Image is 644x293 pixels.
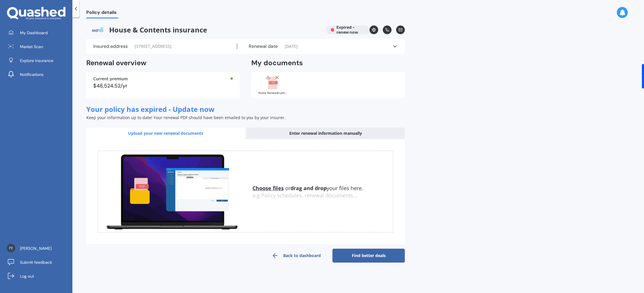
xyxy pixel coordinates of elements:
a: Explore insurance [4,55,72,66]
div: Current premium [93,77,233,81]
h2: My documents [251,59,303,68]
a: Submit feedback [4,256,72,268]
span: Notifications [20,72,43,77]
span: Policy details [86,10,118,17]
h2: Renewal overview [86,59,240,68]
img: upload.de96410c8ce839c3fdd5.gif [98,151,246,232]
span: or your files here. [253,185,363,192]
span: My Dashboard [20,30,48,36]
a: Market Scan [4,41,72,52]
div: Home Renewal Letter HCC001831344[35].pdf [258,92,287,94]
span: Market Scan [20,44,43,50]
span: [DATE] [285,43,298,49]
label: Insured address [93,43,128,49]
b: drag and drop [290,185,327,192]
a: Notifications [4,69,72,80]
div: $48,524.52/yr [93,83,233,88]
span: Explore insurance [20,58,53,63]
a: Log out [4,270,72,282]
span: [PERSON_NAME] [20,245,52,251]
span: Your policy has expired - Update now [86,104,215,114]
div: Enter renewal information manually [246,128,405,139]
a: [PERSON_NAME] [4,243,72,254]
img: 33819105def81450a2dc1ab323b1b013 [7,244,15,252]
span: Submit feedback [20,259,52,265]
div: Upload your new renewal documents [86,128,245,139]
span: Keep your information up to date! Your renewal PDF should have been emailed to you by your insurer. [86,115,286,120]
span: [STREET_ADDRESS] [135,43,171,49]
u: Choose files [253,185,284,192]
label: Renewal date [249,43,278,49]
a: Find better deals [332,249,405,263]
span: House & Contents insurance [86,26,321,34]
a: My Dashboard [4,27,72,39]
div: e.g Policy schedules, renewal documents... [253,192,393,199]
img: AMP.webp [86,26,109,34]
span: Log out [20,273,34,279]
a: Back to dashboard [260,249,332,263]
